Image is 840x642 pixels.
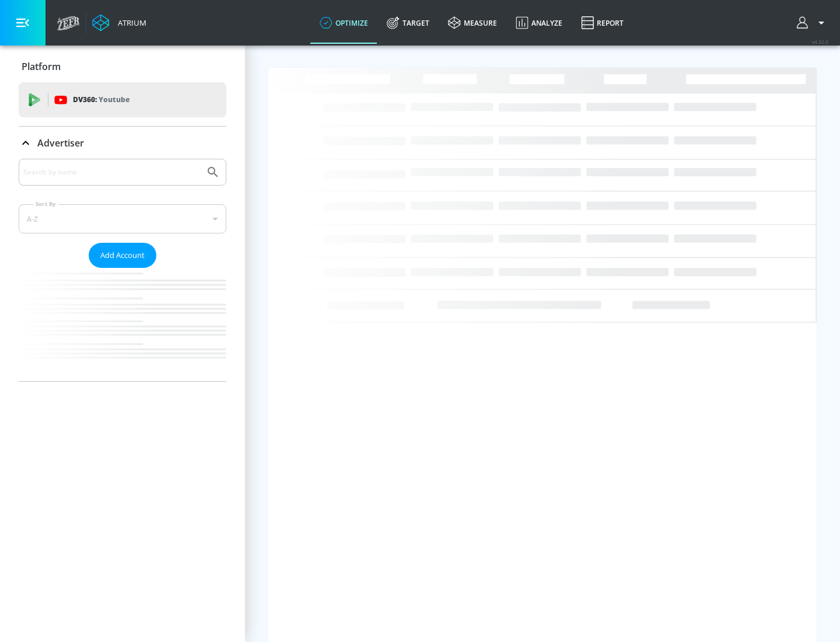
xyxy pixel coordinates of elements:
[23,165,200,180] input: Search by name
[310,2,377,44] a: optimize
[73,93,129,106] p: DV360:
[113,18,146,28] div: Atrium
[19,50,226,83] div: Platform
[100,249,145,262] span: Add Account
[37,137,84,149] p: Advertiser
[439,2,506,44] a: measure
[19,127,226,159] div: Advertiser
[19,204,226,233] div: A-Z
[89,243,156,268] button: Add Account
[812,39,828,45] span: v 4.32.0
[377,2,439,44] a: Target
[572,2,633,44] a: Report
[92,14,146,32] a: Atrium
[19,159,226,381] div: Advertiser
[33,200,58,208] label: Sort By
[506,2,572,44] a: Analyze
[99,93,129,106] p: Youtube
[19,268,226,381] nav: list of Advertiser
[22,60,61,73] p: Platform
[19,82,226,117] div: DV360: Youtube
